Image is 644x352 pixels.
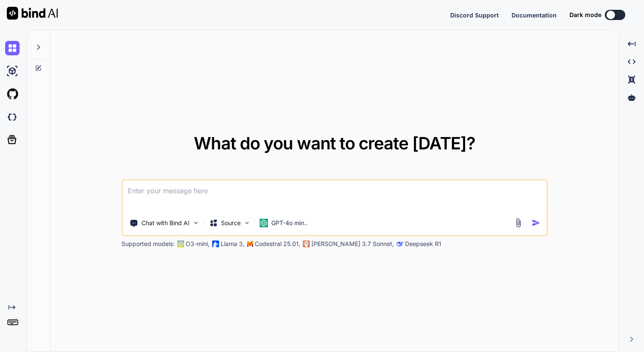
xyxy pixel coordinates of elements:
[303,240,310,247] img: claude
[450,11,499,19] span: Discord Support
[397,240,403,247] img: claude
[192,219,199,226] img: Pick Tools
[243,219,250,226] img: Pick Models
[513,218,523,228] img: attachment
[512,11,557,19] span: Documentation
[121,240,175,248] p: Supported models:
[5,87,20,101] img: githubLight
[221,240,244,248] p: Llama 3,
[5,41,20,55] img: chat
[311,240,394,248] p: [PERSON_NAME] 3.7 Sonnet,
[450,11,499,20] button: Discord Support
[255,240,300,248] p: Codestral 25.01,
[177,240,184,247] img: GPT-4
[271,219,308,227] p: GPT-4o min..
[141,219,190,227] p: Chat with Bind AI
[405,240,441,248] p: Deepseek R1
[512,11,557,20] button: Documentation
[7,7,58,20] img: Bind AI
[5,110,20,124] img: darkCloudIdeIcon
[532,218,540,227] img: icon
[194,133,475,154] span: What do you want to create [DATE]?
[247,241,253,247] img: Mistral-AI
[212,240,219,247] img: Llama2
[186,240,210,248] p: O3-mini,
[221,219,241,227] p: Source
[5,64,20,78] img: ai-studio
[259,219,268,227] img: GPT-4o mini
[569,11,601,19] span: Dark mode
